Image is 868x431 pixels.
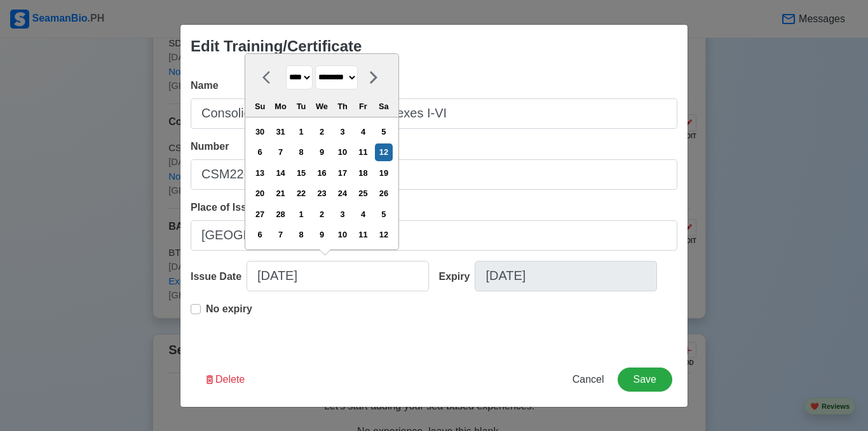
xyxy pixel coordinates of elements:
div: Tu [292,98,309,115]
div: Expiry [439,269,475,284]
div: Choose Sunday, March 6th, 2022 [252,226,269,243]
div: Choose Thursday, February 24th, 2022 [334,185,351,202]
div: Choose Wednesday, February 9th, 2022 [313,143,330,161]
div: Th [334,98,351,115]
div: Choose Tuesday, February 22nd, 2022 [292,185,309,202]
div: We [313,98,330,115]
button: Save [618,368,672,392]
div: Choose Tuesday, March 8th, 2022 [292,226,309,243]
div: Choose Tuesday, February 15th, 2022 [292,164,309,182]
div: Choose Monday, March 7th, 2022 [272,226,289,243]
div: Choose Sunday, February 20th, 2022 [252,185,269,202]
div: Choose Saturday, February 12th, 2022 [375,143,392,161]
div: Choose Saturday, February 19th, 2022 [375,164,392,182]
div: Choose Saturday, March 5th, 2022 [375,206,392,223]
div: Mo [272,98,289,115]
div: Choose Friday, February 11th, 2022 [355,143,372,161]
div: Choose Sunday, February 27th, 2022 [252,206,269,223]
div: Choose Saturday, February 5th, 2022 [375,123,392,140]
div: Choose Friday, February 4th, 2022 [355,123,372,140]
input: Ex: Cebu City [191,220,677,251]
span: Name [191,80,219,91]
div: Choose Monday, January 31st, 2022 [272,123,289,140]
div: Choose Wednesday, March 2nd, 2022 [313,206,330,223]
div: Choose Wednesday, February 23rd, 2022 [313,185,330,202]
div: Choose Friday, March 4th, 2022 [355,206,372,223]
div: Choose Monday, February 21st, 2022 [272,185,289,202]
div: Choose Wednesday, February 16th, 2022 [313,164,330,182]
div: Choose Saturday, March 12th, 2022 [375,226,392,243]
div: Sa [375,98,392,115]
div: Choose Monday, February 7th, 2022 [272,143,289,161]
div: Choose Tuesday, February 8th, 2022 [292,143,309,161]
div: Choose Thursday, February 3rd, 2022 [334,123,351,140]
div: Choose Sunday, February 6th, 2022 [252,143,269,161]
input: Ex: COP Medical First Aid (VI/4) [191,98,677,129]
div: Choose Thursday, February 10th, 2022 [334,143,351,161]
input: Ex: COP1234567890W or NA [191,159,677,190]
div: Choose Sunday, January 30th, 2022 [252,123,269,140]
p: No expiry [206,302,252,317]
div: Choose Tuesday, February 1st, 2022 [292,123,309,140]
span: Cancel [573,374,604,385]
div: Choose Friday, February 25th, 2022 [355,185,372,202]
span: Place of Issue [191,202,259,213]
div: month 2022-02 [249,121,394,245]
div: Choose Thursday, February 17th, 2022 [334,164,351,182]
div: Choose Monday, February 28th, 2022 [272,206,289,223]
div: Choose Friday, March 11th, 2022 [355,226,372,243]
div: Choose Tuesday, March 1st, 2022 [292,206,309,223]
div: Choose Wednesday, March 9th, 2022 [313,226,330,243]
div: Choose Thursday, March 10th, 2022 [334,226,351,243]
div: Choose Sunday, February 13th, 2022 [252,164,269,182]
button: Cancel [564,368,613,392]
div: Su [252,98,269,115]
div: Edit Training/Certificate [191,35,362,58]
div: Choose Saturday, February 26th, 2022 [375,185,392,202]
div: Choose Thursday, March 3rd, 2022 [334,206,351,223]
div: Choose Wednesday, February 2nd, 2022 [313,123,330,140]
div: Fr [355,98,372,115]
span: Number [191,141,229,152]
div: Issue Date [191,269,247,284]
div: Choose Monday, February 14th, 2022 [272,164,289,182]
button: Delete [196,368,253,392]
div: Choose Friday, February 18th, 2022 [355,164,372,182]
